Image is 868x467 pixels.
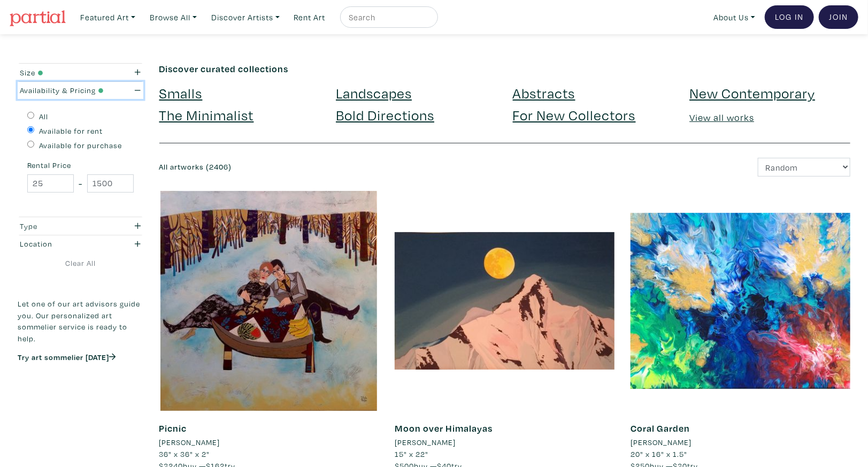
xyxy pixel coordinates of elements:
[348,11,428,24] input: Search
[27,162,134,169] small: Rental Price
[18,298,143,344] p: Let one of our art advisors guide you. Our personalized art sommelier service is ready to help.
[513,105,636,124] a: For New Collectors
[206,6,285,28] a: Discover Artists
[18,64,143,81] button: Size
[18,82,143,99] button: Availability & Pricing
[631,437,850,448] a: [PERSON_NAME]
[159,63,851,75] h6: Discover curated collections
[819,5,858,29] a: Join
[689,83,815,102] a: New Contemporary
[765,5,814,29] a: Log In
[20,85,107,96] div: Availability & Pricing
[631,422,690,434] a: Coral Garden
[159,163,497,172] h6: All artworks (2406)
[513,83,575,102] a: Abstracts
[40,111,49,123] label: All
[336,83,412,102] a: Landscapes
[159,422,187,434] a: Picnic
[18,373,143,396] iframe: Customer reviews powered by Trustpilot
[336,105,434,124] a: Bold Directions
[145,6,202,28] a: Browse All
[20,67,107,79] div: Size
[395,437,456,448] li: [PERSON_NAME]
[18,257,143,269] a: Clear All
[40,140,122,151] label: Available for purchase
[20,238,107,250] div: Location
[689,111,754,124] a: View all works
[631,437,692,448] li: [PERSON_NAME]
[631,449,687,459] span: 20" x 16" x 1.5"
[395,437,614,448] a: [PERSON_NAME]
[18,217,143,235] button: Type
[395,422,493,434] a: Moon over Himalayas
[18,235,143,253] button: Location
[20,220,107,232] div: Type
[395,449,428,459] span: 15" x 22"
[40,125,103,137] label: Available for rent
[159,83,203,102] a: Smalls
[79,176,82,190] span: -
[159,449,210,459] span: 36" x 36" x 2"
[159,437,379,448] a: [PERSON_NAME]
[75,6,140,28] a: Featured Art
[159,105,254,124] a: The Minimalist
[289,6,331,28] a: Rent Art
[159,437,220,448] li: [PERSON_NAME]
[18,352,116,362] a: Try art sommelier [DATE]
[709,6,760,28] a: About Us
